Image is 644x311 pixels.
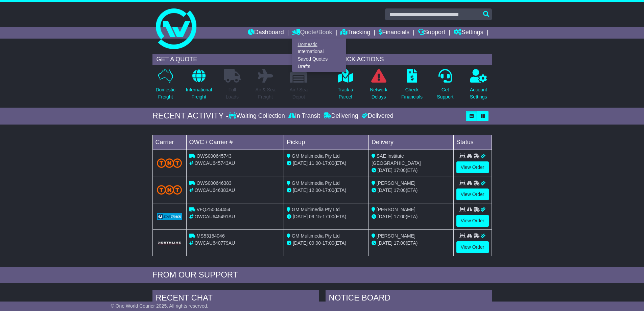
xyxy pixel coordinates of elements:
span: [PERSON_NAME] [377,207,415,212]
span: OWCAU645743AU [194,160,235,166]
div: RECENT ACTIVITY - [152,111,229,121]
a: Dashboard [248,27,284,39]
p: Check Financials [401,86,423,101]
span: [DATE] [293,214,308,219]
div: Quote/Book [292,39,346,72]
span: 17:00 [323,214,334,219]
span: 09:00 [309,240,321,246]
span: 17:00 [394,168,406,173]
div: Delivered [360,112,393,120]
span: [PERSON_NAME] [377,233,415,239]
span: [DATE] [293,160,308,166]
a: View Order [456,161,489,173]
span: 17:00 [323,187,334,193]
span: OWS000646383 [196,180,232,186]
span: SAE Institute [GEOGRAPHIC_DATA] [372,153,421,166]
img: TNT_Domestic.png [157,158,182,168]
a: Track aParcel [337,69,354,104]
span: GM Multimedia Pty Ltd [292,153,340,159]
a: InternationalFreight [186,69,212,104]
a: Financials [379,27,409,39]
img: GetCarrierServiceLogo [157,213,182,220]
div: (ETA) [372,213,451,220]
a: Support [418,27,445,39]
span: 17:00 [394,214,406,219]
a: Drafts [292,63,346,70]
a: AccountSettings [470,69,487,104]
span: [DATE] [293,240,308,246]
p: Get Support [437,86,453,101]
div: RECENT CHAT [152,290,319,308]
a: DomesticFreight [155,69,175,104]
span: [DATE] [378,187,392,193]
span: OWCAU645491AU [194,214,235,219]
a: View Order [456,188,489,200]
span: 17:00 [394,240,406,246]
a: Quote/Book [292,27,332,39]
div: - (ETA) [287,213,366,220]
p: Domestic Freight [156,86,175,101]
span: [DATE] [378,214,392,219]
a: Domestic [292,41,346,48]
p: Full Loads [224,86,241,101]
div: FROM OUR SUPPORT [152,270,492,280]
div: (ETA) [372,240,451,247]
a: View Order [456,215,489,227]
span: © One World Courier 2025. All rights reserved. [111,303,209,309]
p: Air / Sea Depot [290,86,308,101]
td: OWC / Carrier # [186,135,284,150]
td: Delivery [368,135,453,150]
div: - (ETA) [287,240,366,247]
span: OWCAU640779AU [194,240,235,246]
a: Tracking [340,27,370,39]
span: [DATE] [378,240,392,246]
img: GetCarrierServiceLogo [157,241,182,245]
a: NetworkDelays [369,69,387,104]
td: Pickup [284,135,369,150]
span: MS53154046 [196,233,224,239]
div: - (ETA) [287,160,366,167]
div: In Transit [287,112,322,120]
a: International [292,48,346,55]
div: Waiting Collection [229,112,286,120]
span: 17:00 [323,240,334,246]
div: (ETA) [372,187,451,194]
div: (ETA) [372,167,451,174]
span: 09:15 [309,214,321,219]
p: Network Delays [370,86,387,101]
span: 17:00 [323,160,334,166]
a: View Order [456,241,489,253]
span: 11:00 [309,160,321,166]
p: Account Settings [470,86,487,101]
span: GM Multimedia Pty Ltd [292,207,340,212]
img: TNT_Domestic.png [157,185,182,194]
a: CheckFinancials [401,69,423,104]
p: Air & Sea Freight [256,86,276,101]
span: OWCAU646383AU [194,187,235,193]
span: 17:00 [394,187,406,193]
a: Saved Quotes [292,55,346,63]
p: Track a Parcel [338,86,353,101]
a: Settings [454,27,483,39]
span: GM Multimedia Pty Ltd [292,233,340,239]
span: [DATE] [378,168,392,173]
td: Carrier [152,135,186,150]
span: 12:00 [309,187,321,193]
td: Status [453,135,492,150]
div: QUICK ACTIONS [332,54,492,65]
div: Delivering [322,112,360,120]
div: NOTICE BOARD [326,290,492,308]
span: OWS000645743 [196,153,232,159]
span: VFQZ50044454 [196,207,230,212]
span: GM Multimedia Pty Ltd [292,180,340,186]
p: International Freight [186,86,212,101]
span: [PERSON_NAME] [377,180,415,186]
span: [DATE] [293,187,308,193]
a: GetSupport [436,69,454,104]
div: GET A QUOTE [152,54,312,65]
div: - (ETA) [287,187,366,194]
